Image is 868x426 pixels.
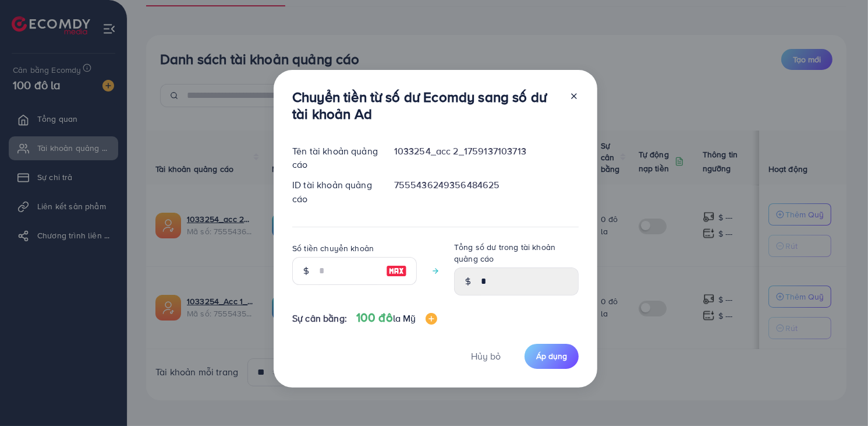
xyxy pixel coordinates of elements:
font: Hủy bỏ [471,350,501,362]
font: 100 đô [356,309,393,326]
font: Chuyển tiền từ số dư Ecomdy sang số dư tài khoản Ad [292,87,547,124]
font: Số tiền chuyển khoản [292,242,374,254]
font: Sự cân bằng: [292,312,347,325]
font: ID tài khoản quảng cáo [292,178,372,205]
button: Hủy bỏ [456,344,515,369]
font: Tổng số dư trong tài khoản quảng cáo [454,241,555,265]
img: hình ảnh [426,313,437,325]
font: 1033254_acc 2_1759137103713 [394,145,526,157]
font: Tên tài khoản quảng cáo [292,145,378,171]
button: Áp dụng [525,344,579,369]
font: la Mỹ [393,312,416,325]
font: Áp dụng [536,350,567,362]
iframe: Trò chuyện [819,374,859,417]
img: hình ảnh [386,264,407,278]
font: 7555436249356484625 [394,178,500,191]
